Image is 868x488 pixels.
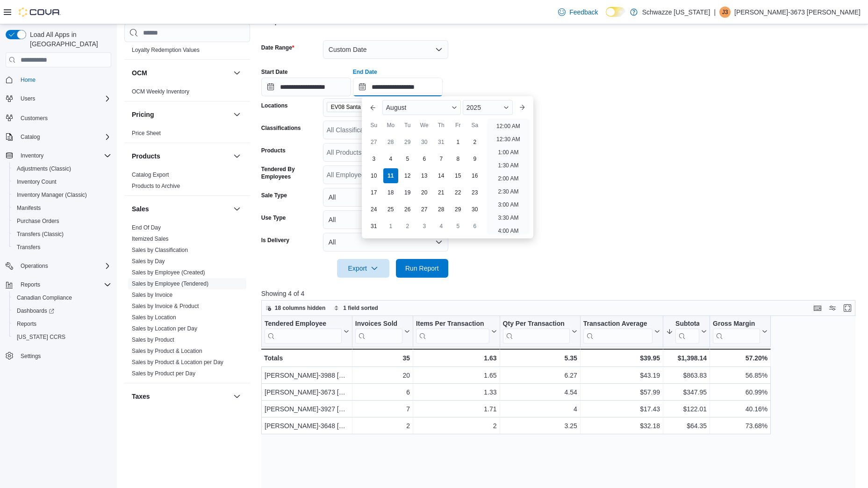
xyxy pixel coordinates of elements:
a: Sales by Location per Day [132,325,197,332]
nav: Complex example [6,69,111,387]
p: Schwazze [US_STATE] [642,7,710,18]
button: Invoices Sold [355,320,410,344]
a: Sales by Location [132,314,176,321]
div: Subtotal [675,320,699,329]
button: [US_STATE] CCRS [9,330,115,344]
div: We [417,118,432,133]
div: Mo [383,118,398,133]
div: Totals [264,352,349,364]
span: Export [343,259,384,278]
a: Sales by Classification [132,247,188,253]
div: $17.43 [583,403,660,415]
div: day-29 [400,135,415,150]
button: OCM [231,67,243,79]
a: Dashboards [9,304,115,317]
div: 6.27 [502,370,577,381]
span: Canadian Compliance [17,294,72,301]
span: Inventory Manager (Classic) [17,191,87,199]
div: $43.19 [583,370,660,381]
span: Inventory Count [13,176,111,187]
label: Tendered By Employees [261,165,319,180]
a: Transfers (Classic) [13,229,67,240]
a: Sales by Product per Day [132,370,195,377]
button: Reports [2,278,115,291]
button: Next month [515,100,530,115]
span: Inventory [21,152,43,159]
div: 73.68% [713,420,768,431]
span: Canadian Compliance [13,292,111,303]
li: 12:00 AM [493,121,524,132]
label: Start Date [261,68,288,76]
div: day-27 [366,135,381,150]
div: day-4 [383,151,398,166]
button: Reports [9,317,115,330]
div: day-21 [434,185,449,200]
span: Load All Apps in [GEOGRAPHIC_DATA] [26,30,111,49]
div: Sa [467,118,482,133]
label: Locations [261,102,288,109]
div: Qty Per Transaction [502,320,569,344]
span: Operations [17,260,111,272]
span: Dashboards [13,305,111,316]
span: Transfers [17,244,40,251]
div: day-1 [451,135,466,150]
div: day-3 [417,219,432,234]
span: 1 field sorted [343,304,378,312]
div: Tendered Employee [265,320,342,344]
div: 4.54 [502,387,577,398]
div: day-25 [383,202,398,217]
div: 3.25 [502,420,577,431]
div: day-2 [467,135,482,150]
div: day-3 [366,151,381,166]
div: August, 2025 [366,134,483,235]
div: $122.01 [666,403,707,415]
button: Transfers [9,241,115,254]
span: Manifests [13,202,111,214]
button: Items Per Transaction [416,320,497,344]
ul: Time [487,119,530,235]
div: Button. Open the month selector. August is currently selected. [382,100,461,115]
span: Sales by Employee (Created) [132,269,205,276]
div: day-5 [400,151,415,166]
button: Gross Margin [713,320,768,344]
div: day-30 [467,202,482,217]
input: Dark Mode [606,7,625,17]
div: day-19 [400,185,415,200]
span: Adjustments (Classic) [13,163,111,174]
span: Inventory Count [17,178,57,186]
button: Inventory [2,149,115,162]
h3: OCM [132,68,147,78]
div: day-7 [434,151,449,166]
div: day-24 [366,202,381,217]
a: Products to Archive [132,183,180,189]
div: day-30 [417,135,432,150]
span: Sales by Product [132,336,174,344]
div: 5.35 [502,352,577,364]
div: 57.20% [713,352,768,364]
a: Customers [17,113,51,124]
div: 1.63 [416,352,497,364]
a: Sales by Product & Location [132,348,202,354]
span: Price Sheet [132,129,161,137]
span: Settings [17,350,111,362]
button: Users [17,93,39,104]
div: 20 [355,370,410,381]
span: Catalog [21,133,40,141]
button: Pricing [132,110,230,119]
button: Custom Date [323,40,448,59]
button: Customers [2,111,115,124]
div: Fr [451,118,466,133]
span: August [386,104,407,111]
span: 2025 [466,104,481,111]
button: Qty Per Transaction [502,320,577,344]
span: [US_STATE] CCRS [17,333,65,341]
p: [PERSON_NAME]-3673 [PERSON_NAME] [734,7,861,18]
div: day-18 [383,185,398,200]
a: Sales by Day [132,258,165,265]
div: 1.71 [416,403,497,415]
div: day-10 [366,168,381,183]
button: Catalog [2,130,115,144]
button: Reports [17,279,44,290]
button: Sales [231,203,243,215]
